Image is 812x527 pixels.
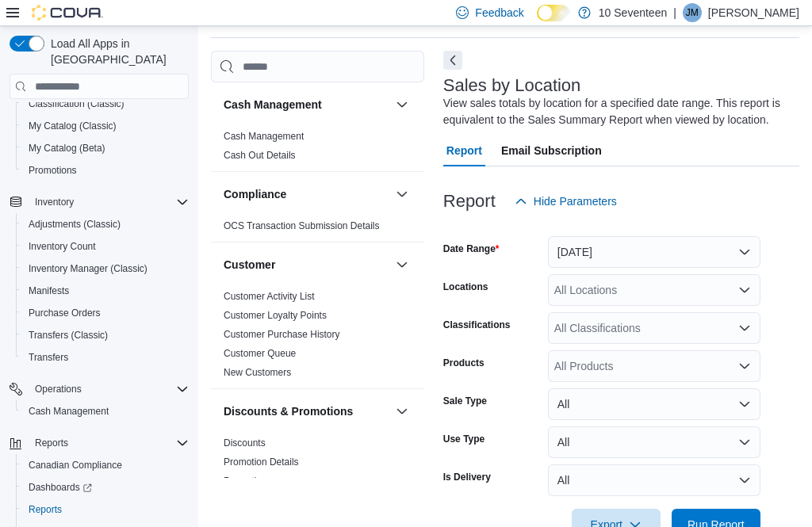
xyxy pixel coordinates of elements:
[537,5,570,21] input: Dark Mode
[22,478,98,497] a: Dashboards
[537,21,538,22] span: Dark Mode
[673,3,676,22] p: |
[224,97,389,113] button: Cash Management
[29,240,96,253] span: Inventory Count
[3,432,195,454] button: Reports
[22,456,189,475] span: Canadian Compliance
[443,51,462,70] button: Next
[35,383,82,395] span: Operations
[32,5,103,21] img: Cova
[548,426,760,458] button: All
[22,215,127,234] a: Adjustments (Classic)
[738,360,751,372] button: Open list of options
[35,437,68,449] span: Reports
[224,403,389,419] button: Discounts & Promotions
[22,116,123,136] a: My Catalog (Classic)
[22,326,114,345] a: Transfers (Classic)
[211,433,424,497] div: Discounts & Promotions
[29,120,117,132] span: My Catalog (Classic)
[22,139,189,158] span: My Catalog (Beta)
[22,500,189,519] span: Reports
[16,498,195,521] button: Reports
[224,97,322,113] h3: Cash Management
[16,137,195,159] button: My Catalog (Beta)
[29,380,189,399] span: Operations
[22,94,131,113] a: Classification (Classic)
[393,185,412,204] button: Compliance
[224,186,389,202] button: Compliance
[224,291,315,302] a: Customer Activity List
[22,237,102,256] a: Inventory Count
[738,322,751,334] button: Open list of options
[224,367,291,378] a: New Customers
[534,193,617,209] span: Hide Parameters
[16,115,195,137] button: My Catalog (Classic)
[738,284,751,296] button: Open list of options
[29,329,108,342] span: Transfers (Classic)
[35,196,74,208] span: Inventory
[29,351,68,364] span: Transfers
[224,475,272,487] a: Promotions
[29,193,80,212] button: Inventory
[224,150,296,161] a: Cash Out Details
[29,218,121,231] span: Adjustments (Classic)
[22,259,154,278] a: Inventory Manager (Classic)
[393,402,412,421] button: Discounts & Promotions
[22,215,189,234] span: Adjustments (Classic)
[16,213,195,235] button: Adjustments (Classic)
[22,348,189,367] span: Transfers
[22,161,83,180] a: Promotions
[22,304,189,323] span: Purchase Orders
[22,281,75,300] a: Manifests
[16,346,195,369] button: Transfers
[29,97,124,110] span: Classification (Classic)
[29,142,105,155] span: My Catalog (Beta)
[211,287,424,388] div: Customer
[224,403,353,419] h3: Discounts & Promotions
[548,388,760,420] button: All
[508,185,623,217] button: Hide Parameters
[29,405,109,418] span: Cash Management
[29,459,122,472] span: Canadian Compliance
[22,237,189,256] span: Inventory Count
[211,127,424,171] div: Cash Management
[22,161,189,180] span: Promotions
[29,433,189,453] span: Reports
[548,236,760,268] button: [DATE]
[224,131,304,142] a: Cash Management
[224,456,299,468] a: Promotion Details
[16,93,195,115] button: Classification (Classic)
[501,135,602,166] span: Email Subscription
[16,400,195,422] button: Cash Management
[443,76,581,95] h3: Sales by Location
[16,476,195,498] a: Dashboards
[22,326,189,345] span: Transfers (Classic)
[29,503,62,516] span: Reports
[22,94,189,113] span: Classification (Classic)
[393,255,412,274] button: Customer
[224,329,340,340] a: Customer Purchase History
[443,433,485,445] label: Use Type
[16,235,195,258] button: Inventory Count
[3,378,195,400] button: Operations
[29,193,189,212] span: Inventory
[22,281,189,300] span: Manifests
[443,192,496,211] h3: Report
[443,357,485,369] label: Products
[22,116,189,136] span: My Catalog (Classic)
[44,36,189,67] span: Load All Apps in [GEOGRAPHIC_DATA]
[29,481,92,494] span: Dashboards
[224,257,389,273] button: Customer
[443,281,488,293] label: Locations
[211,216,424,242] div: Compliance
[224,220,380,231] a: OCS Transaction Submission Details
[16,159,195,181] button: Promotions
[683,3,702,22] div: Jeremy Mead
[16,302,195,324] button: Purchase Orders
[16,258,195,280] button: Inventory Manager (Classic)
[29,433,75,453] button: Reports
[446,135,482,166] span: Report
[22,139,112,158] a: My Catalog (Beta)
[475,5,523,21] span: Feedback
[599,3,667,22] p: 10 Seventeen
